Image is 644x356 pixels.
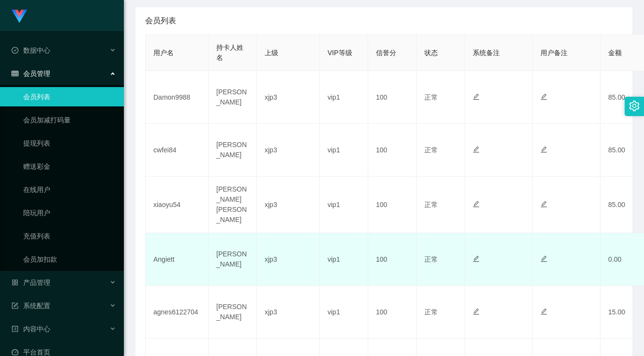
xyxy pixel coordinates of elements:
[12,279,18,286] i: 图标: appstore-o
[12,325,50,333] span: 内容中心
[320,286,368,339] td: vip1
[23,180,116,199] a: 在线用户
[23,87,116,106] a: 会员列表
[424,308,438,316] span: 正常
[320,124,368,177] td: vip1
[12,70,50,77] span: 会员管理
[12,10,27,23] img: logo.9652507e.png
[540,201,547,208] i: 图标: edit
[12,279,50,286] span: 产品管理
[473,308,479,315] i: 图标: edit
[12,70,18,77] i: 图标: table
[146,286,209,339] td: agnes6122704
[608,49,622,57] span: 金额
[209,177,257,233] td: [PERSON_NAME] [PERSON_NAME]
[146,177,209,233] td: xiaoyu54
[257,286,320,339] td: xjp3
[328,49,352,57] span: VIP等级
[23,226,116,246] a: 充值列表
[257,71,320,124] td: xjp3
[12,326,18,332] i: 图标: profile
[473,255,479,262] i: 图标: edit
[216,44,243,61] span: 持卡人姓名
[209,233,257,286] td: [PERSON_NAME]
[23,157,116,176] a: 赠送彩金
[320,233,368,286] td: vip1
[23,250,116,269] a: 会员加扣款
[473,146,479,153] i: 图标: edit
[12,46,50,54] span: 数据中心
[257,124,320,177] td: xjp3
[368,124,417,177] td: 100
[153,49,174,57] span: 用户名
[540,308,547,315] i: 图标: edit
[12,302,50,310] span: 系统配置
[12,302,18,309] i: 图标: form
[320,71,368,124] td: vip1
[540,146,547,153] i: 图标: edit
[424,146,438,154] span: 正常
[23,110,116,130] a: 会员加减打码量
[209,124,257,177] td: [PERSON_NAME]
[540,255,547,262] i: 图标: edit
[473,201,479,208] i: 图标: edit
[424,255,438,263] span: 正常
[368,286,417,339] td: 100
[23,203,116,222] a: 陪玩用户
[424,201,438,208] span: 正常
[376,49,396,57] span: 信誉分
[424,93,438,101] span: 正常
[145,15,176,27] span: 会员列表
[368,71,417,124] td: 100
[257,177,320,233] td: xjp3
[540,93,547,100] i: 图标: edit
[146,71,209,124] td: Damon9988
[473,93,479,100] i: 图标: edit
[12,47,18,54] i: 图标: check-circle-o
[368,177,417,233] td: 100
[368,233,417,286] td: 100
[320,177,368,233] td: vip1
[23,133,116,153] a: 提现列表
[424,49,438,57] span: 状态
[146,233,209,286] td: Angiett
[540,49,568,57] span: 用户备注
[257,233,320,286] td: xjp3
[146,124,209,177] td: cwfei84
[209,71,257,124] td: [PERSON_NAME]
[265,49,278,57] span: 上级
[629,101,640,111] i: 图标: setting
[209,286,257,339] td: [PERSON_NAME]
[473,49,500,57] span: 系统备注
